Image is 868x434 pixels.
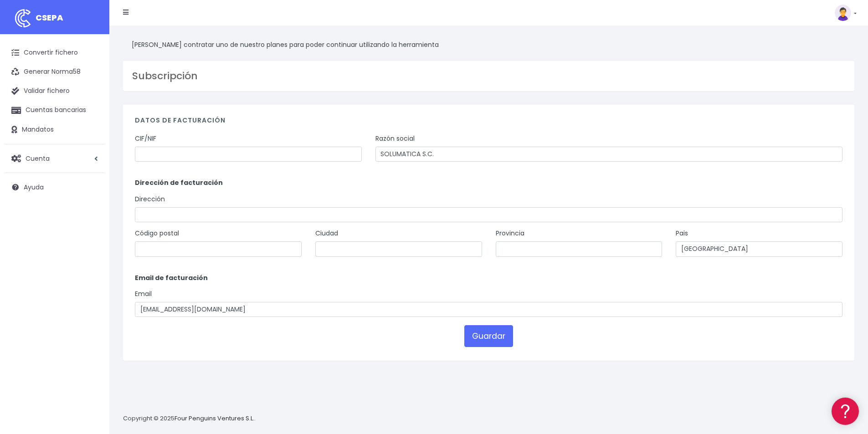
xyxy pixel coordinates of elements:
[496,229,524,238] label: Provincia
[135,134,156,143] label: CIF/NIF
[135,229,179,238] label: Código postal
[5,62,105,82] a: Generar Norma58
[5,82,105,101] a: Validar fichero
[135,178,223,187] strong: Dirección de facturación
[835,5,851,21] img: profile
[123,414,256,424] p: Copyright © 2025 .
[135,289,152,299] label: Email
[11,7,34,30] img: logo
[132,70,845,82] h3: Subscripción
[135,273,208,282] strong: Email de facturación
[24,183,44,192] span: Ayuda
[135,117,842,129] h4: Datos de facturación
[5,120,105,139] a: Mandatos
[5,149,105,168] a: Cuenta
[135,194,165,204] label: Dirección
[123,35,854,55] div: [PERSON_NAME] contratar uno de nuestro planes para poder continuar utilizando la herramienta
[5,43,105,62] a: Convertir fichero
[26,153,50,163] span: Cuenta
[175,414,254,423] a: Four Penguins Ventures S.L.
[36,12,63,23] span: CSEPA
[676,229,688,238] label: Pais
[375,134,415,143] label: Razón social
[5,101,105,120] a: Cuentas bancarias
[5,178,105,197] a: Ayuda
[315,229,338,238] label: Ciudad
[464,325,513,347] button: Guardar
